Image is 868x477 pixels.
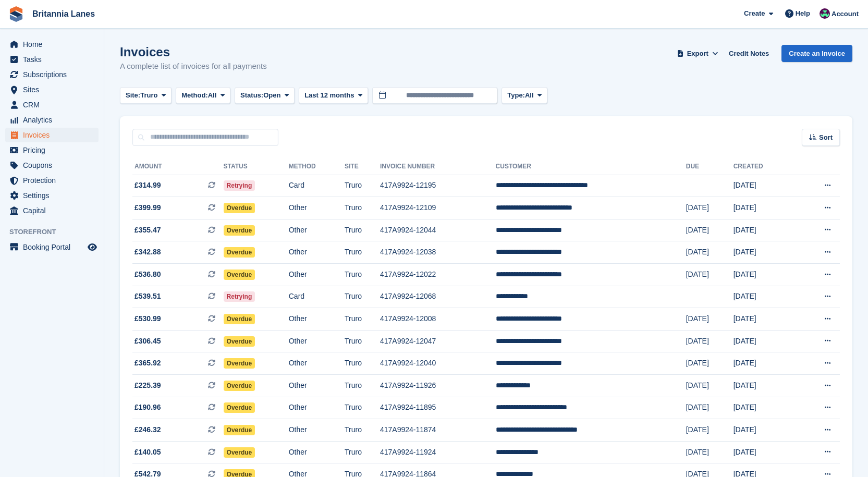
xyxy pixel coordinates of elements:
[733,241,795,264] td: [DATE]
[686,441,733,463] td: [DATE]
[380,264,496,286] td: 417A9924-12022
[224,358,255,369] span: Overdue
[380,352,496,375] td: 417A9924-12040
[289,158,345,175] th: Method
[733,308,795,331] td: [DATE]
[289,308,345,331] td: Other
[733,158,795,175] th: Created
[135,202,161,213] span: £399.99
[686,419,733,442] td: [DATE]
[120,60,267,72] p: A complete list of invoices for all payments
[496,158,686,175] th: Customer
[23,173,85,188] span: Protection
[733,397,795,419] td: [DATE]
[23,128,85,142] span: Invoices
[120,45,267,59] h1: Invoices
[263,90,280,101] span: Open
[240,90,263,101] span: Status:
[135,269,161,280] span: £536.80
[380,197,496,219] td: 417A9924-12109
[135,358,161,369] span: £365.92
[380,219,496,241] td: 417A9924-12044
[345,441,380,463] td: Truro
[289,175,345,197] td: Card
[744,8,765,19] span: Create
[345,419,380,442] td: Truro
[135,380,161,391] span: £225.39
[23,37,85,52] span: Home
[135,424,161,435] span: £246.32
[135,180,161,191] span: £314.99
[686,397,733,419] td: [DATE]
[733,286,795,308] td: [DATE]
[224,314,255,324] span: Overdue
[5,97,99,112] a: menu
[5,158,99,173] a: menu
[5,37,99,52] a: menu
[208,90,217,101] span: All
[819,132,833,143] span: Sort
[5,188,99,203] a: menu
[345,397,380,419] td: Truro
[289,219,345,241] td: Other
[23,203,85,218] span: Capital
[345,352,380,375] td: Truro
[733,441,795,463] td: [DATE]
[224,336,255,347] span: Overdue
[289,241,345,264] td: Other
[23,240,85,254] span: Booking Portal
[345,241,380,264] td: Truro
[126,90,140,101] span: Site:
[140,90,157,101] span: Truro
[289,286,345,308] td: Card
[23,97,85,112] span: CRM
[380,286,496,308] td: 417A9924-12068
[23,82,85,97] span: Sites
[507,90,525,101] span: Type:
[686,219,733,241] td: [DATE]
[345,219,380,241] td: Truro
[380,175,496,197] td: 417A9924-12195
[733,352,795,375] td: [DATE]
[289,264,345,286] td: Other
[181,90,208,101] span: Method:
[289,419,345,442] td: Other
[345,375,380,397] td: Truro
[5,143,99,157] a: menu
[135,225,161,236] span: £355.47
[28,5,99,22] a: Britannia Lanes
[224,425,255,435] span: Overdue
[733,219,795,241] td: [DATE]
[5,203,99,218] a: menu
[725,45,773,62] a: Credit Notes
[120,87,172,104] button: Site: Truro
[289,375,345,397] td: Other
[289,441,345,463] td: Other
[686,241,733,264] td: [DATE]
[686,375,733,397] td: [DATE]
[5,173,99,188] a: menu
[733,197,795,219] td: [DATE]
[5,113,99,127] a: menu
[380,397,496,419] td: 417A9924-11895
[299,87,368,104] button: Last 12 months
[380,158,496,175] th: Invoice Number
[781,45,852,62] a: Create an Invoice
[345,286,380,308] td: Truro
[820,8,830,19] img: Kirsty Miles
[675,45,720,62] button: Export
[380,441,496,463] td: 417A9924-11924
[23,52,85,67] span: Tasks
[380,330,496,352] td: 417A9924-12047
[224,402,255,413] span: Overdue
[176,87,230,104] button: Method: All
[733,419,795,442] td: [DATE]
[345,330,380,352] td: Truro
[525,90,534,101] span: All
[5,67,99,82] a: menu
[289,330,345,352] td: Other
[686,264,733,286] td: [DATE]
[23,143,85,157] span: Pricing
[5,240,99,254] a: menu
[733,175,795,197] td: [DATE]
